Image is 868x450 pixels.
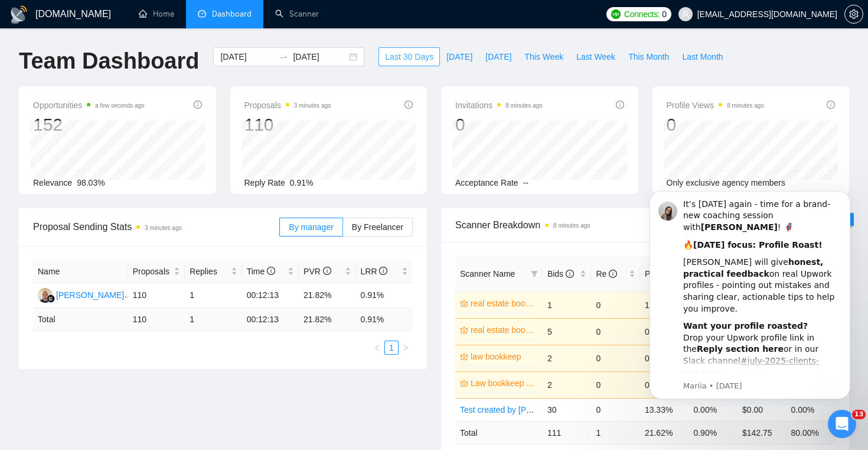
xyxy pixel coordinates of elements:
[185,283,242,308] td: 1
[682,50,723,63] span: Last Month
[38,288,53,303] img: AS
[293,50,347,63] input: End date
[622,47,676,66] button: This Month
[471,323,536,336] a: real estate bookkeep
[323,267,331,275] span: info-circle
[460,352,468,361] span: crown
[128,283,185,308] td: 110
[299,283,355,308] td: 21.82%
[133,265,171,278] span: Proposals
[667,114,765,136] div: 0
[47,294,55,303] img: gigradar-bm.png
[738,398,787,421] td: $0.00
[688,398,738,421] td: 0.00%
[145,225,182,231] time: 3 minutes ago
[676,47,729,66] button: Last Month
[688,421,738,444] td: 0.90 %
[591,371,640,398] td: 0
[247,267,275,276] span: Time
[596,269,617,279] span: Re
[485,50,511,63] span: [DATE]
[455,114,543,136] div: 0
[404,101,413,109] span: info-circle
[543,318,592,345] td: 5
[591,318,640,345] td: 0
[786,398,835,421] td: 0.00%
[667,98,765,112] span: Profile Views
[374,344,381,351] span: left
[523,178,528,187] span: --
[212,9,252,19] span: Dashboard
[543,345,592,371] td: 2
[352,222,403,232] span: By Freelancer
[455,421,543,444] td: Total
[290,178,314,187] span: 0.91%
[460,405,586,415] a: Test created by [PERSON_NAME]
[385,50,433,63] span: Last 30 Days
[279,52,288,61] span: swap-right
[139,9,174,19] a: homeHome
[528,265,540,283] span: filter
[616,101,624,109] span: info-circle
[385,341,398,354] a: 1
[384,341,399,355] li: 1
[844,9,863,19] a: setting
[194,101,202,109] span: info-circle
[576,50,615,63] span: Last Week
[727,102,764,109] time: 8 minutes ago
[379,267,387,275] span: info-circle
[611,9,621,19] img: upwork-logo.png
[440,47,479,66] button: [DATE]
[128,308,185,331] td: 110
[640,398,689,421] td: 13.33%
[370,341,384,355] li: Previous Page
[56,289,124,302] div: [PERSON_NAME]
[852,410,866,419] span: 13
[198,9,206,18] span: dashboard
[591,398,640,421] td: 0
[402,344,409,351] span: right
[77,178,105,187] span: 98.03%
[681,10,690,18] span: user
[361,267,388,276] span: LRR
[471,377,536,390] a: Law bookkeep US only
[33,178,72,187] span: Relevance
[9,5,28,24] img: logo
[275,9,319,19] a: searchScanner
[844,5,863,24] button: setting
[356,283,413,308] td: 0.91%
[33,114,145,136] div: 152
[185,308,242,331] td: 1
[244,114,331,136] div: 110
[294,102,331,109] time: 3 minutes ago
[591,292,640,318] td: 0
[505,102,543,109] time: 8 minutes ago
[399,341,413,355] button: right
[570,47,622,66] button: Last Week
[33,308,128,331] td: Total
[543,421,592,444] td: 111
[543,398,592,421] td: 30
[828,410,856,438] iframe: Intercom live chat
[786,421,835,444] td: 80.00 %
[640,421,689,444] td: 21.62 %
[267,267,275,275] span: info-circle
[455,178,518,187] span: Acceptance Rate
[591,421,640,444] td: 1
[518,47,570,66] button: This Week
[547,269,574,279] span: Bids
[531,270,538,277] span: filter
[370,341,384,355] button: left
[299,308,355,331] td: 21.82 %
[33,98,145,112] span: Opportunities
[471,350,536,363] a: law bookkeep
